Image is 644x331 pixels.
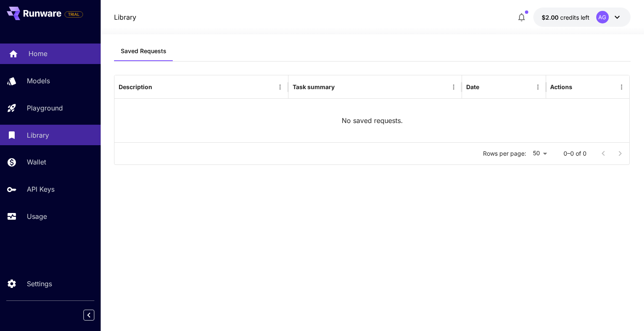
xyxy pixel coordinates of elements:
[114,12,136,22] nav: breadcrumb
[27,103,63,113] p: Playground
[119,83,152,90] div: Description
[153,81,165,93] button: Sort
[121,47,166,55] span: Saved Requests
[83,310,94,321] button: Collapse sidebar
[27,184,55,194] p: API Keys
[480,81,492,93] button: Sort
[532,81,544,93] button: Menu
[114,12,136,22] a: Library
[596,11,609,23] div: AG
[90,308,101,323] div: Collapse sidebar
[530,147,550,159] div: 50
[335,81,347,93] button: Sort
[65,11,83,18] span: TRIAL
[483,149,526,158] p: Rows per page:
[448,81,460,93] button: Menu
[274,81,286,93] button: Menu
[533,8,631,27] button: $2.00AG
[560,14,589,21] span: credits left
[542,13,589,22] div: $2.00
[27,279,52,289] p: Settings
[563,149,587,158] p: 0–0 of 0
[550,83,572,90] div: Actions
[29,49,47,59] p: Home
[542,14,560,21] span: $2.00
[65,9,83,19] span: Add your payment card to enable full platform functionality.
[27,76,50,86] p: Models
[27,130,49,140] p: Library
[342,115,403,126] p: No saved requests.
[615,81,627,93] button: Menu
[293,83,335,90] div: Task summary
[466,83,479,90] div: Date
[27,157,46,167] p: Wallet
[27,211,47,221] p: Usage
